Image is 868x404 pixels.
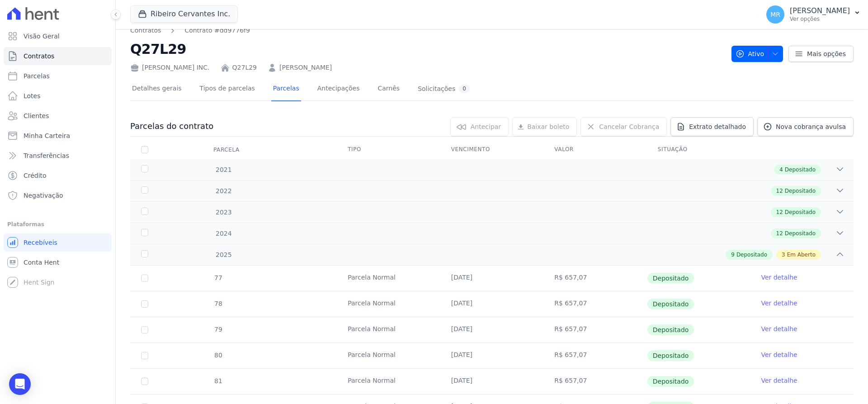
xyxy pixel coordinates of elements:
a: Contratos [4,47,112,65]
div: 0 [459,85,470,93]
td: R$ 657,07 [543,369,647,394]
th: Tipo [337,140,440,159]
div: Open Intercom Messenger [9,373,31,395]
span: 12 [776,229,783,238]
span: 12 [776,208,783,216]
span: 12 [776,187,783,195]
span: Visão Geral [24,32,60,41]
span: Extrato detalhado [689,122,746,131]
a: Ver detalhe [761,299,797,308]
h3: Parcelas do contrato [130,121,213,132]
a: Lotes [4,87,112,105]
span: 80 [213,352,222,359]
a: Clientes [4,107,112,125]
a: Extrato detalhado [670,117,754,136]
div: Solicitações [418,85,470,93]
a: Parcelas [271,77,301,101]
span: Ativo [736,46,764,62]
a: Ver detalhe [761,324,797,333]
span: Depositado [647,273,694,284]
td: R$ 657,07 [543,343,647,368]
a: Carnês [376,77,401,101]
a: Negativação [4,186,112,204]
input: Só é possível selecionar pagamentos em aberto [141,275,148,282]
input: Só é possível selecionar pagamentos em aberto [141,378,148,385]
a: Recebíveis [4,233,112,252]
td: Parcela Normal [337,266,440,291]
span: Lotes [24,91,41,100]
a: Minha Carteira [4,127,112,145]
span: Depositado [785,229,816,238]
td: [DATE] [440,266,544,291]
td: Parcela Normal [337,343,440,368]
a: Ver detalhe [761,273,797,282]
a: Transferências [4,147,112,165]
span: Depositado [647,324,694,335]
span: Depositado [736,251,767,259]
span: Mais opções [807,49,846,58]
td: [DATE] [440,317,544,342]
a: Visão Geral [4,27,112,45]
a: Conta Hent [4,253,112,271]
th: Situação [647,140,750,159]
p: Ver opções [790,15,850,23]
a: Tipos de parcelas [198,77,257,101]
span: Depositado [785,166,816,174]
span: Depositado [647,350,694,361]
td: Parcela Normal [337,369,440,394]
td: R$ 657,07 [543,266,647,291]
span: Clientes [24,111,49,120]
a: Mais opções [788,46,854,62]
input: Só é possível selecionar pagamentos em aberto [141,300,148,308]
button: MR [PERSON_NAME] Ver opções [759,2,868,27]
a: Ver detalhe [761,350,797,359]
a: Ver detalhe [761,376,797,385]
span: 3 [782,251,785,259]
div: Parcela [203,141,250,159]
span: Contratos [24,52,54,61]
span: 9 [731,251,735,259]
span: Parcelas [24,71,50,81]
th: Vencimento [440,140,544,159]
td: [DATE] [440,369,544,394]
span: Negativação [24,191,63,200]
a: [PERSON_NAME] [279,63,332,72]
a: Parcelas [4,67,112,85]
a: Detalhes gerais [130,77,184,101]
span: MR [770,11,780,18]
span: 77 [213,274,222,281]
a: Contrato #dd9776f9 [184,26,250,35]
button: Ribeiro Cervantes Inc. [130,5,238,23]
span: Depositado [785,208,816,216]
th: Valor [543,140,647,159]
span: 4 [779,166,783,174]
nav: Breadcrumb [130,26,250,35]
td: [DATE] [440,291,544,317]
input: Só é possível selecionar pagamentos em aberto [141,326,148,333]
span: Minha Carteira [24,131,70,140]
div: [PERSON_NAME] INC. [130,63,210,72]
td: Parcela Normal [337,317,440,342]
a: Solicitações0 [416,77,472,101]
td: Parcela Normal [337,291,440,317]
td: R$ 657,07 [543,317,647,342]
span: Crédito [24,171,47,180]
span: 79 [213,326,222,333]
a: Nova cobrança avulsa [757,117,854,136]
h2: Q27L29 [130,39,724,59]
a: Q27L29 [232,63,257,72]
input: Só é possível selecionar pagamentos em aberto [141,352,148,359]
span: Transferências [24,151,69,160]
a: Contratos [130,26,161,35]
p: [PERSON_NAME] [790,6,850,15]
td: R$ 657,07 [543,291,647,317]
nav: Breadcrumb [130,26,724,35]
span: Conta Hent [24,258,59,267]
span: Em Aberto [787,251,816,259]
span: 78 [213,300,222,307]
a: Crédito [4,166,112,185]
span: Depositado [785,187,816,195]
span: Recebíveis [24,238,57,247]
span: Depositado [647,299,694,309]
div: Plataformas [7,219,108,230]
